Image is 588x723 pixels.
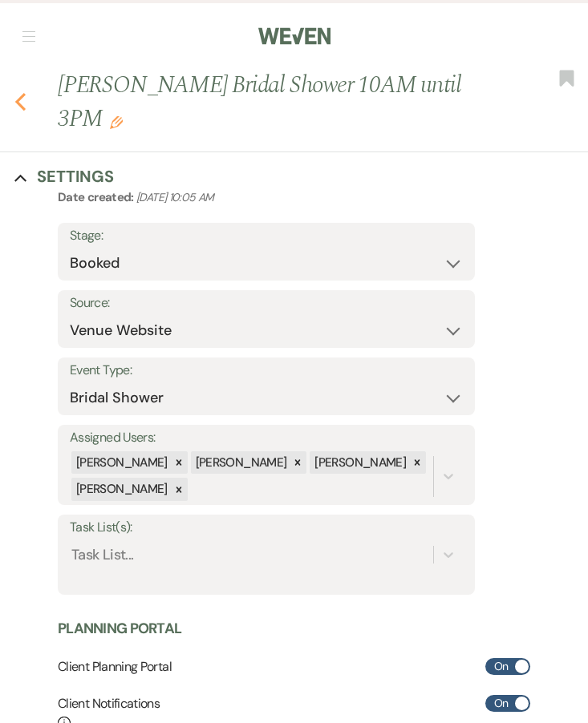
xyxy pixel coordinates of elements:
[70,224,463,248] label: Stage:
[37,165,114,188] h3: Settings
[71,544,133,566] div: Task List...
[310,451,408,475] div: [PERSON_NAME]
[58,189,136,205] span: Date created:
[71,451,170,475] div: [PERSON_NAME]
[58,658,172,676] h6: Client Planning Portal
[71,478,170,501] div: [PERSON_NAME]
[58,619,181,639] h3: Planning Portal
[110,114,123,128] button: Edit
[70,292,463,315] label: Source:
[70,359,463,382] label: Event Type:
[70,426,463,450] label: Assigned Users:
[494,693,509,713] span: On
[136,190,213,204] span: [DATE] 10:05 AM
[58,68,476,135] h1: [PERSON_NAME] Bridal Shower 10AM until 3PM
[191,451,290,475] div: [PERSON_NAME]
[494,656,509,677] span: On
[14,165,114,188] button: Settings
[258,19,330,53] img: Weven Logo
[70,516,463,539] label: Task List(s):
